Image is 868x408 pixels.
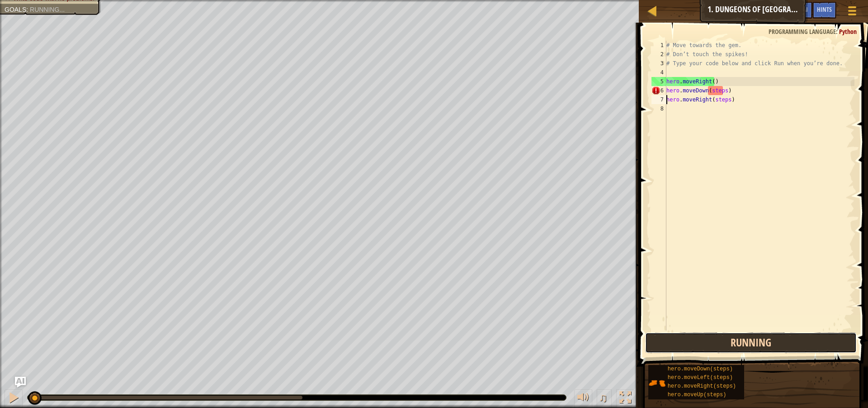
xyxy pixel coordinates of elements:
button: Adjust volume [574,389,592,408]
button: ♫ [597,389,612,408]
div: 3 [651,59,666,68]
span: ♫ [599,391,608,404]
div: 4 [651,68,666,77]
span: hero.moveUp(steps) [668,392,726,398]
span: Running... [30,6,65,13]
button: Ctrl + P: Pause [5,389,23,408]
button: Ask AI [15,377,26,388]
button: Show game menu [841,2,863,23]
img: portrait.png [648,374,665,392]
div: 2 [651,50,666,59]
span: : [836,27,839,36]
span: hero.moveDown(steps) [668,366,733,372]
span: hero.moveLeft(steps) [668,374,733,381]
button: Running [645,332,857,353]
span: hero.moveRight(steps) [668,383,736,389]
span: Programming language [769,27,836,36]
button: Ask AI [788,2,812,19]
span: Python [839,27,857,36]
div: 6 [651,86,666,95]
div: 7 [651,95,666,104]
div: 5 [651,77,666,86]
div: 1 [651,41,666,50]
span: Ask AI [793,5,808,14]
span: : [26,6,30,13]
span: Hints [817,5,832,14]
span: Goals [5,6,26,13]
button: Toggle fullscreen [616,389,634,408]
div: 8 [651,104,666,113]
